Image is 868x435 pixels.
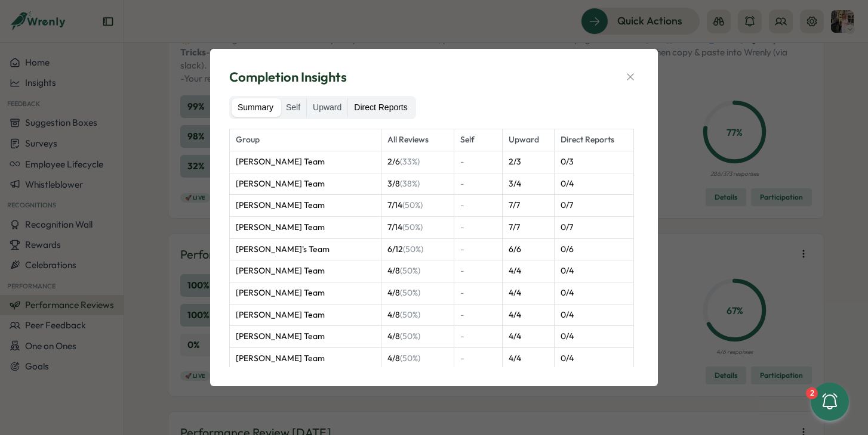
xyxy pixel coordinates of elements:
td: - [454,326,503,348]
td: [PERSON_NAME] Team [230,151,381,173]
td: 0 / 4 [554,326,633,348]
td: 7 / 7 [503,195,554,217]
span: (50%) [402,222,423,232]
span: Completion Insights [229,68,347,86]
td: - [454,173,503,195]
span: (50%) [400,331,420,341]
label: Direct Reports [348,98,413,117]
span: (50%) [400,309,420,320]
td: - [454,348,503,370]
label: Self [280,98,306,117]
td: 7 / 14 [381,195,454,217]
td: 0 / 4 [554,304,633,326]
span: (38%) [400,178,420,189]
td: [PERSON_NAME] Team [230,195,381,217]
td: 0 / 4 [554,348,633,370]
td: 4 / 4 [503,348,554,370]
td: 4 / 8 [381,326,454,348]
span: (33%) [400,156,420,167]
td: - [454,216,503,238]
td: 6 / 12 [381,238,454,260]
td: - [454,304,503,326]
th: Self [454,129,503,151]
td: 0 / 4 [554,173,633,195]
td: 0 / 4 [554,260,633,282]
td: 7 / 7 [503,216,554,238]
td: 7 / 14 [381,216,454,238]
td: 4 / 4 [503,282,554,304]
label: Summary [232,98,279,117]
td: - [454,151,503,173]
td: [PERSON_NAME] Team [230,304,381,326]
span: (50%) [400,265,420,276]
td: 0 / 6 [554,238,633,260]
span: (50%) [400,287,420,298]
td: 4 / 8 [381,304,454,326]
td: - [454,238,503,260]
td: [PERSON_NAME] Team [230,173,381,195]
th: Group [230,129,381,151]
td: 3 / 8 [381,173,454,195]
td: 0 / 7 [554,216,633,238]
td: [PERSON_NAME] Team [230,260,381,282]
td: 2 / 6 [381,151,454,173]
td: [PERSON_NAME] Team [230,348,381,370]
span: (50%) [402,200,423,210]
span: (50%) [400,353,420,363]
td: [PERSON_NAME] Team [230,326,381,348]
td: 4 / 4 [503,304,554,326]
td: [PERSON_NAME] Team [230,216,381,238]
td: - [454,282,503,304]
td: 0 / 4 [554,282,633,304]
td: 4 / 8 [381,260,454,282]
button: 2 [811,383,849,421]
td: 6 / 6 [503,238,554,260]
span: (50%) [403,244,423,254]
th: Upward [503,129,554,151]
td: [PERSON_NAME] Team [230,282,381,304]
td: - [454,260,503,282]
td: 4 / 8 [381,282,454,304]
td: [PERSON_NAME]'s Team [230,238,381,260]
td: 4 / 8 [381,348,454,370]
td: 3 / 4 [503,173,554,195]
td: 0 / 7 [554,195,633,217]
td: 0 / 3 [554,151,633,173]
label: Upward [307,98,347,117]
td: - [454,195,503,217]
th: All Reviews [381,129,454,151]
td: 4 / 4 [503,326,554,348]
div: 2 [806,387,818,399]
th: Direct Reports [554,129,633,151]
td: 4 / 4 [503,260,554,282]
td: 2 / 3 [503,151,554,173]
